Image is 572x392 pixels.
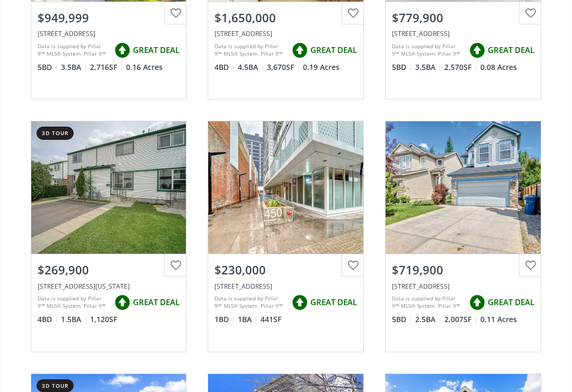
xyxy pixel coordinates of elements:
[133,44,180,56] span: GREAT DEAL
[480,314,517,325] span: 0.11 Acres
[488,297,534,308] span: GREAT DEAL
[444,314,478,325] span: 2,007 SF
[392,42,464,58] div: Data is supplied by Pillar 9™ MLS® System. Pillar 9™ is the owner of the copyright in its MLS® Sy...
[215,295,287,310] div: Data is supplied by Pillar 9™ MLS® System. Pillar 9™ is the owner of the copyright in its MLS® Sy...
[126,62,163,73] span: 0.16 Acres
[215,62,235,73] span: 4 BD
[467,292,488,313] img: rating icon
[38,42,110,58] div: Data is supplied by Pillar 9™ MLS® System. Pillar 9™ is the owner of the copyright in its MLS® Sy...
[392,282,534,291] div: 28 Covepark Mews NE, Calgary, AB T3K 6L3
[310,44,357,56] span: GREAT DEAL
[392,62,413,73] span: 5 BD
[215,282,357,291] div: 450 8 Avenue SE #312, Calgary, AB T2G 1T2
[133,297,180,308] span: GREAT DEAL
[444,62,478,73] span: 2,570 SF
[310,297,357,308] span: GREAT DEAL
[480,62,517,73] span: 0.08 Acres
[415,62,442,73] span: 3.5 BA
[392,262,534,278] div: $719,900
[392,10,534,26] div: $779,900
[215,29,357,38] div: 42 RockCliff Heights NW, Calgary, AB T3G 0C7
[38,29,180,38] div: 2716 Palliser Drive SW, Calgary, AB T2V 4G2
[197,110,374,362] a: $230,000[STREET_ADDRESS]Data is supplied by Pillar 9™ MLS® System. Pillar 9™ is the owner of the ...
[415,314,442,325] span: 2.5 BA
[215,314,235,325] span: 1 BD
[289,40,310,61] img: rating icon
[374,110,552,362] a: $719,900[STREET_ADDRESS]Data is supplied by Pillar 9™ MLS® System. Pillar 9™ is the owner of the ...
[392,314,413,325] span: 5 BD
[38,282,180,291] div: 100 Pennsylvania Road SE #39, Calgary, AB T2A 4Y8
[38,295,110,310] div: Data is supplied by Pillar 9™ MLS® System. Pillar 9™ is the owner of the copyright in its MLS® Sy...
[112,40,133,61] img: rating icon
[38,10,180,26] div: $949,999
[289,292,310,313] img: rating icon
[488,44,534,56] span: GREAT DEAL
[20,110,198,362] a: 3d tour$269,900[STREET_ADDRESS][US_STATE]Data is supplied by Pillar 9™ MLS® System. Pillar 9™ is ...
[38,262,180,278] div: $269,900
[261,314,281,325] span: 441 SF
[392,29,534,38] div: 43 Prominence Path SW, Calgary, AB T3H 2W7
[90,314,117,325] span: 1,120 SF
[303,62,339,73] span: 0.19 Acres
[267,62,300,73] span: 3,670 SF
[38,62,58,73] span: 5 BD
[90,62,123,73] span: 2,716 SF
[61,314,87,325] span: 1.5 BA
[392,295,464,310] div: Data is supplied by Pillar 9™ MLS® System. Pillar 9™ is the owner of the copyright in its MLS® Sy...
[112,292,133,313] img: rating icon
[467,40,488,61] img: rating icon
[238,314,258,325] span: 1 BA
[38,314,58,325] span: 4 BD
[215,42,287,58] div: Data is supplied by Pillar 9™ MLS® System. Pillar 9™ is the owner of the copyright in its MLS® Sy...
[238,62,264,73] span: 4.5 BA
[215,10,357,26] div: $1,650,000
[61,62,87,73] span: 3.5 BA
[215,262,357,278] div: $230,000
